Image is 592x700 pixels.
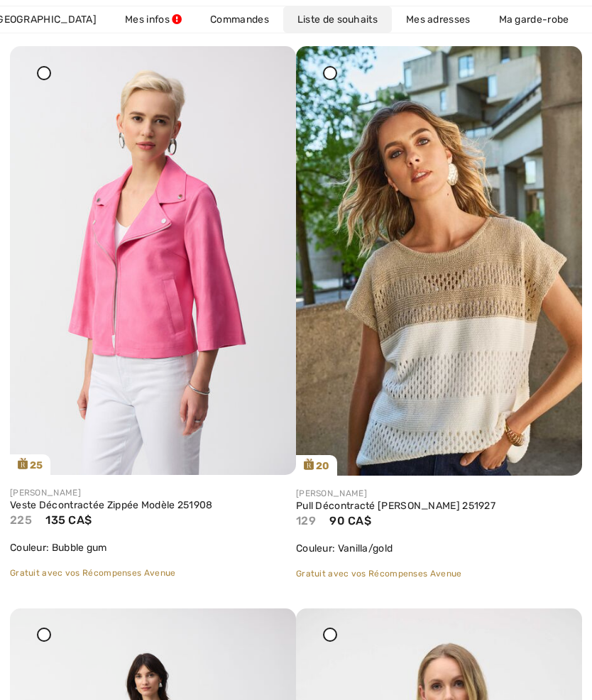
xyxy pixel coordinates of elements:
div: Couleur: Vanilla/gold [296,541,582,556]
a: Mes adresses [392,6,485,33]
div: [PERSON_NAME] [10,486,296,499]
a: 20 [296,46,582,476]
img: joseph-ribkoff-jackets-blazers-vanilla-30_251908_2_69ef_search.jpg [10,46,296,475]
div: Gratuit avec vos Récompenses Avenue [296,567,582,580]
a: Liste de souhaits [283,6,392,33]
div: [PERSON_NAME] [296,487,582,500]
span: 135 CA$ [45,513,92,527]
span: 225 [10,513,32,527]
a: Veste Décontractée Zippée Modèle 251908 [10,499,296,512]
img: joseph-ribkoff-tops-vanilla-gold_251927_2_117a_search.jpg [296,46,582,476]
span: 90 CA$ [329,514,371,527]
a: 25 [10,46,296,475]
a: Pull Décontracté [PERSON_NAME] 251927 [296,500,582,513]
span: 129 [296,514,316,527]
div: Couleur: Bubble gum [10,540,296,555]
a: Commandes [196,6,283,33]
a: Mes infos [111,6,196,33]
div: Gratuit avec vos Récompenses Avenue [10,567,296,579]
a: Ma garde-robe [485,6,583,33]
